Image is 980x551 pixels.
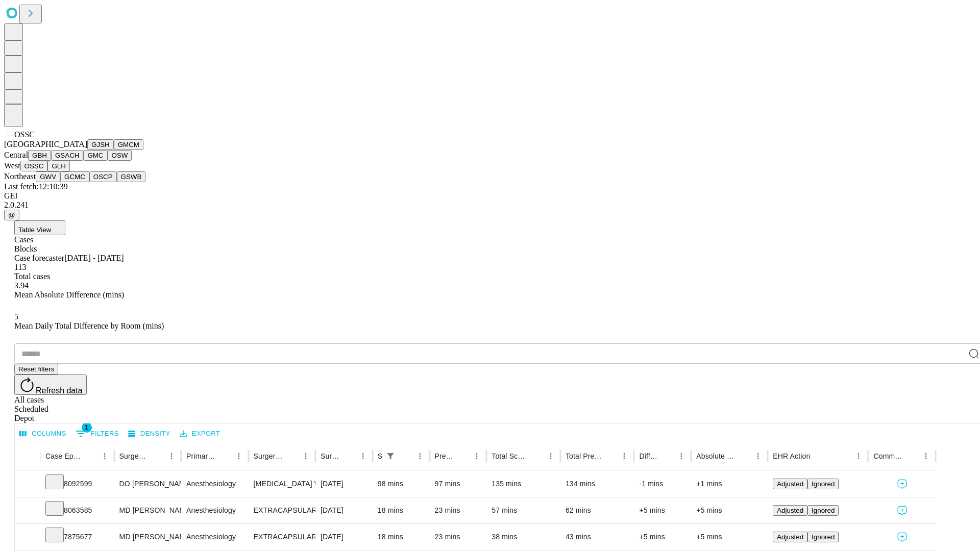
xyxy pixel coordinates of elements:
button: Sort [737,449,751,463]
div: 23 mins [435,497,482,523]
div: 1 active filter [383,449,398,463]
span: Adjusted [777,507,803,514]
span: @ [8,211,15,219]
div: Predicted In Room Duration [435,452,455,460]
span: 5 [14,312,18,321]
button: Ignored [807,505,839,516]
button: Menu [544,449,558,463]
button: Select columns [17,426,69,442]
button: Show filters [73,425,121,442]
span: Central [4,151,28,159]
div: +1 mins [696,471,763,497]
span: Total cases [14,272,50,281]
button: Menu [470,449,484,463]
span: Table View [18,226,51,234]
button: Menu [674,449,689,463]
span: [GEOGRAPHIC_DATA] [4,140,87,148]
span: 1 [82,422,92,433]
button: OSCP [89,171,117,182]
button: GBH [28,150,51,161]
span: Reset filters [18,365,54,373]
button: OSW [108,150,132,161]
button: Menu [851,449,866,463]
span: 113 [14,263,26,271]
div: 23 mins [435,524,482,550]
button: Menu [617,449,631,463]
button: Menu [413,449,427,463]
div: DO [PERSON_NAME] [PERSON_NAME] Do [119,471,176,497]
button: Ignored [807,479,839,489]
span: Mean Daily Total Difference by Room (mins) [14,321,164,330]
button: Adjusted [773,479,807,489]
button: Adjusted [773,532,807,542]
div: 18 mins [378,497,425,523]
div: Absolute Difference [696,452,736,460]
button: Sort [603,449,617,463]
button: Menu [299,449,313,463]
div: +5 mins [639,497,686,523]
div: 98 mins [378,471,425,497]
div: 8063585 [45,497,109,523]
button: Sort [83,449,97,463]
div: Anesthesiology [186,471,243,497]
button: Show filters [383,449,398,463]
div: 2.0.241 [4,201,976,210]
div: +5 mins [696,524,763,550]
button: Menu [164,449,179,463]
div: Surgery Date [321,452,340,460]
div: Total Predicted Duration [566,452,602,460]
div: +5 mins [696,497,763,523]
div: [DATE] [321,524,367,550]
button: Adjusted [773,505,807,516]
button: Export [177,426,223,442]
span: Ignored [812,533,835,541]
div: EHR Action [773,452,810,460]
button: Sort [904,449,919,463]
div: Difference [639,452,659,460]
div: EXTRACAPSULAR CATARACT REMOVAL WITH [MEDICAL_DATA] [254,524,310,550]
button: GSACH [51,150,83,161]
div: +5 mins [639,524,686,550]
button: Ignored [807,532,839,542]
div: Anesthesiology [186,497,243,523]
div: 8092599 [45,471,109,497]
button: Sort [529,449,544,463]
button: Expand [20,475,35,493]
div: 62 mins [566,497,629,523]
div: Case Epic Id [45,452,82,460]
button: GJSH [87,139,114,150]
span: West [4,161,20,170]
button: @ [4,210,19,220]
button: Menu [356,449,370,463]
span: Ignored [812,480,835,488]
button: Density [126,426,173,442]
span: Mean Absolute Difference (mins) [14,290,124,299]
button: Sort [399,449,413,463]
div: [DATE] [321,471,367,497]
button: GMCM [114,139,143,150]
span: Case forecaster [14,254,64,262]
button: Table View [14,220,65,235]
button: GWV [36,171,60,182]
div: 134 mins [566,471,629,497]
button: Menu [919,449,933,463]
div: Total Scheduled Duration [492,452,528,460]
button: GCMC [60,171,89,182]
button: Menu [751,449,765,463]
div: Comments [873,452,903,460]
button: Sort [455,449,470,463]
button: Menu [232,449,246,463]
button: OSSC [20,161,48,171]
span: Adjusted [777,480,803,488]
button: GSWB [117,171,146,182]
div: 135 mins [492,471,555,497]
button: GLH [47,161,69,171]
div: -1 mins [639,471,686,497]
span: [DATE] - [DATE] [64,254,124,262]
div: 7875677 [45,524,109,550]
span: Ignored [812,507,835,514]
div: EXTRACAPSULAR CATARACT REMOVAL WITH [MEDICAL_DATA] [254,497,310,523]
span: Refresh data [36,386,83,395]
div: 57 mins [492,497,555,523]
button: Refresh data [14,374,87,395]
